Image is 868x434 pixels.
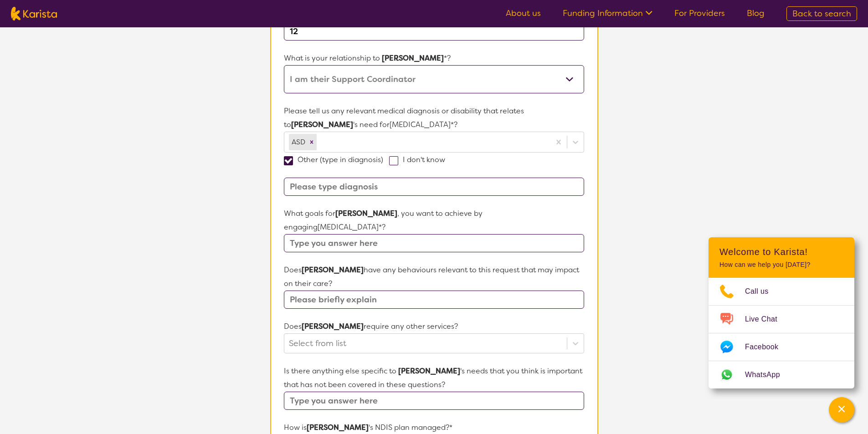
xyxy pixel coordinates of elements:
[709,361,854,388] a: Web link opens in a new tab.
[745,312,788,326] span: Live Chat
[284,291,584,309] input: Please briefly explain
[291,120,353,129] strong: [PERSON_NAME]
[745,368,791,382] span: WhatsApp
[506,8,541,19] a: About us
[335,209,397,218] strong: [PERSON_NAME]
[674,8,725,19] a: For Providers
[563,8,652,19] a: Funding Information
[829,397,854,423] button: Channel Menu
[398,366,460,376] strong: [PERSON_NAME]
[745,285,780,298] span: Call us
[11,7,57,20] img: Karista logo
[389,155,451,164] label: I don't know
[284,104,584,132] p: Please tell us any relevant medical diagnosis or disability that relates to 's need for [MEDICAL_...
[284,392,584,410] input: Type you answer here
[719,261,843,269] p: How can we help you [DATE]?
[307,134,317,150] div: Remove ASD
[719,246,843,257] h2: Welcome to Karista!
[307,423,369,432] strong: [PERSON_NAME]
[289,134,307,150] div: ASD
[284,364,584,392] p: Is there anything else specific to 's needs that you think is important that has not been covered...
[792,8,851,19] span: Back to search
[284,51,584,65] p: What is your relationship to *?
[284,207,584,234] p: What goals for , you want to achieve by engaging [MEDICAL_DATA] *?
[284,178,584,196] input: Please type diagnosis
[284,263,584,291] p: Does have any behaviours relevant to this request that may impact on their care?
[284,155,389,164] label: Other (type in diagnosis)
[284,22,584,41] input: Type here
[786,6,857,21] a: Back to search
[284,234,584,252] input: Type you answer here
[302,265,364,275] strong: [PERSON_NAME]
[709,278,854,388] ul: Choose channel
[302,322,364,331] strong: [PERSON_NAME]
[284,320,584,333] p: Does require any other services?
[747,8,765,19] a: Blog
[382,53,444,63] strong: [PERSON_NAME]
[745,340,789,354] span: Facebook
[709,237,854,388] div: Channel Menu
